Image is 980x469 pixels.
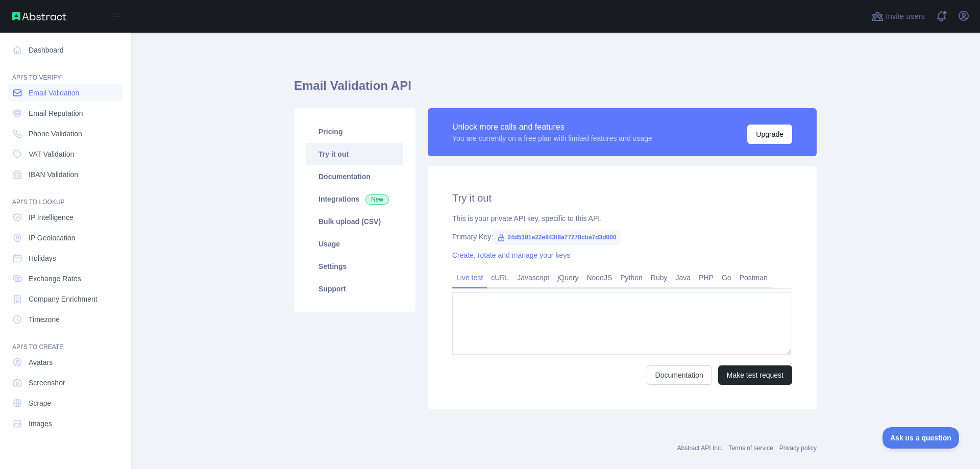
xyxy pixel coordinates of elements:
div: API'S TO CREATE [8,331,122,351]
a: Holidays [8,249,122,267]
div: This is your private API key, specific to this API. [452,213,792,224]
a: jQuery [553,269,582,286]
a: Usage [306,233,403,255]
button: Make test request [718,365,792,385]
span: Avatars [29,357,53,367]
div: API'S TO LOOKUP [8,186,122,206]
a: NodeJS [582,269,616,286]
a: Screenshot [8,374,122,392]
button: Invite users [869,8,927,24]
img: Abstract API [12,12,66,20]
a: Images [8,414,122,433]
span: 24d5181e22e843f8a77278cba7d3d000 [493,230,621,245]
span: Screenshot [29,378,65,388]
span: Invite users [886,11,925,22]
a: Phone Validation [8,125,122,143]
span: IP Geolocation [29,233,76,243]
a: Abstract API Inc. [677,445,723,452]
a: Email Validation [8,84,122,102]
span: Timezone [29,314,60,325]
a: Try it out [306,143,403,165]
a: Avatars [8,353,122,372]
a: cURL [487,269,513,286]
a: Postman [736,269,772,286]
a: IP Geolocation [8,229,122,247]
span: Exchange Rates [29,274,81,284]
span: IBAN Validation [29,169,78,180]
iframe: Toggle Customer Support [883,427,960,449]
a: Documentation [306,165,403,188]
span: Scrape [29,398,51,408]
a: Create, rotate and manage your keys [452,251,570,259]
span: Email Validation [29,88,79,98]
a: Live test [452,269,487,286]
span: Company Enrichment [29,294,97,304]
a: Dashboard [8,41,122,59]
span: Email Reputation [29,108,83,118]
a: Company Enrichment [8,290,122,308]
a: Exchange Rates [8,269,122,288]
a: Scrape [8,394,122,412]
span: Images [29,418,52,429]
a: Timezone [8,310,122,329]
a: Javascript [513,269,553,286]
a: Integrations New [306,188,403,210]
div: Unlock more calls and features [452,121,652,133]
a: Terms of service [728,445,773,452]
div: Primary Key: [452,232,792,242]
button: Upgrade [747,125,792,144]
h2: Try it out [452,191,792,205]
a: Documentation [647,365,712,385]
div: API'S TO VERIFY [8,61,122,82]
a: PHP [695,269,718,286]
span: VAT Validation [29,149,74,159]
a: VAT Validation [8,145,122,163]
a: Settings [306,255,403,278]
h1: Email Validation API [294,78,817,102]
div: You are currently on a free plan with limited features and usage [452,133,652,143]
a: Go [718,269,736,286]
a: Email Reputation [8,104,122,122]
span: Holidays [29,253,56,263]
span: Phone Validation [29,129,82,139]
a: IP Intelligence [8,208,122,227]
a: Bulk upload (CSV) [306,210,403,233]
a: Python [616,269,647,286]
span: IP Intelligence [29,212,73,223]
a: IBAN Validation [8,165,122,184]
a: Privacy policy [779,445,817,452]
a: Ruby [647,269,672,286]
a: Java [672,269,695,286]
span: New [365,194,389,205]
a: Pricing [306,120,403,143]
a: Support [306,278,403,300]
